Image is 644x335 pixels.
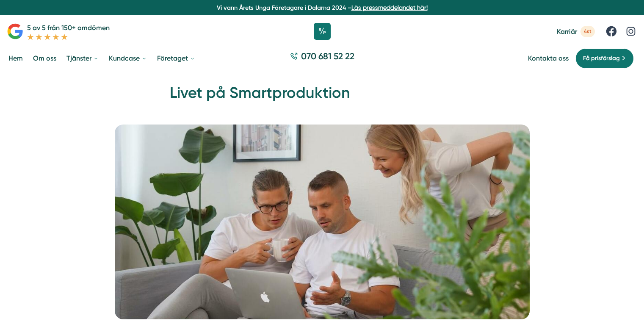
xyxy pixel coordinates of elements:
[575,48,634,69] a: Få prisförslag
[557,28,577,36] span: Karriär
[557,26,595,37] a: Karriär 4st
[580,26,595,37] span: 4st
[31,47,58,69] a: Om oss
[3,3,641,12] p: Vi vann Årets Unga Företagare i Dalarna 2024 –
[170,83,475,110] h1: Livet på Smartproduktion
[155,47,197,69] a: Företaget
[65,47,100,69] a: Tjänster
[301,50,354,62] span: 070 681 52 22
[583,54,620,63] span: Få prisförslag
[27,22,110,33] p: 5 av 5 från 150+ omdömen
[528,54,569,62] a: Kontakta oss
[287,50,358,66] a: 070 681 52 22
[351,4,428,11] a: Läs pressmeddelandet här!
[7,47,25,69] a: Hem
[107,47,149,69] a: Kundcase
[115,125,530,319] img: Livet på Smartproduktion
